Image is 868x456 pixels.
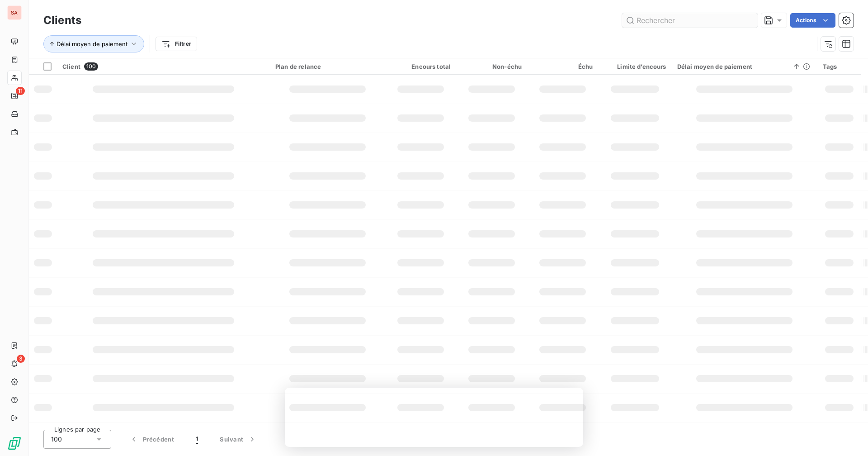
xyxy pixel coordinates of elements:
a: 11 [7,89,21,103]
iframe: Enquête de LeanPay [285,388,583,447]
div: Non-échu [462,63,522,70]
iframe: Intercom live chat [837,425,859,447]
button: Actions [790,13,835,28]
span: 11 [16,87,25,95]
input: Rechercher [622,13,758,28]
span: 100 [51,435,62,444]
div: Tags [823,63,856,70]
h3: Clients [43,12,81,28]
button: Précédent [118,430,185,449]
div: Limite d’encours [604,63,666,70]
span: Délai moyen de paiement [57,40,127,47]
span: 3 [17,355,25,363]
div: SA [7,5,22,20]
div: Encours total [391,63,451,70]
img: Logo LeanPay [7,436,22,451]
button: Suivant [209,430,268,449]
span: 1 [196,435,198,444]
span: Client [62,63,80,70]
button: 1 [185,430,209,449]
button: Délai moyen de paiement [43,35,144,52]
div: Échu [533,63,593,70]
div: Plan de relance [275,63,380,70]
div: Délai moyen de paiement [677,63,812,70]
button: Filtrer [156,37,197,51]
span: 100 [84,62,98,71]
